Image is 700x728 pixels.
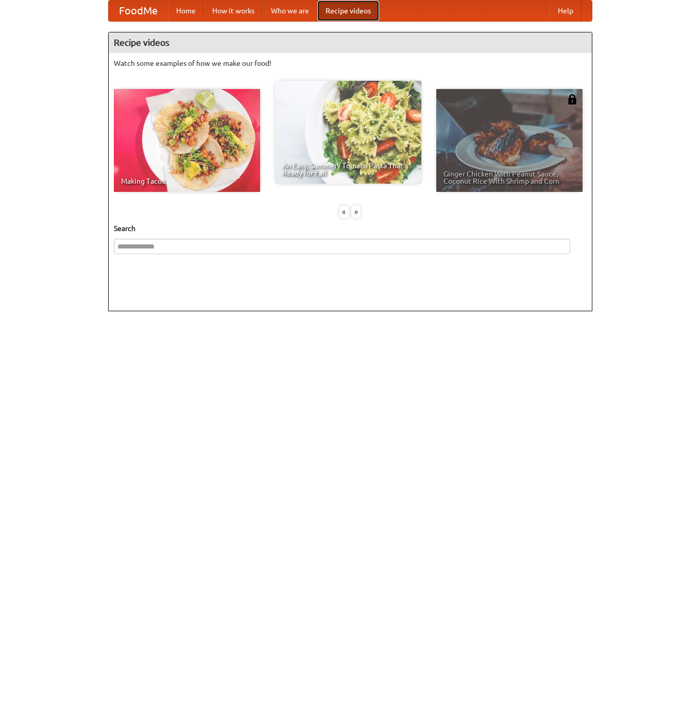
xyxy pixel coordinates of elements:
p: Watch some examples of how we make our food! [114,58,587,68]
img: 483408.png [567,94,577,104]
a: Making Tacos [114,89,260,192]
span: An Easy, Summery Tomato Pasta That's Ready for Fall [282,162,414,176]
span: Making Tacos [121,177,253,185]
a: Help [550,1,582,21]
h5: Search [114,223,587,234]
a: An Easy, Summery Tomato Pasta That's Ready for Fall [275,81,421,184]
div: « [339,205,349,218]
a: FoodMe [109,1,168,21]
a: Who we are [263,1,317,21]
h4: Recipe videos [109,32,592,53]
a: Home [168,1,204,21]
div: » [351,205,361,218]
a: Recipe videos [317,1,379,21]
a: How it works [204,1,263,21]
